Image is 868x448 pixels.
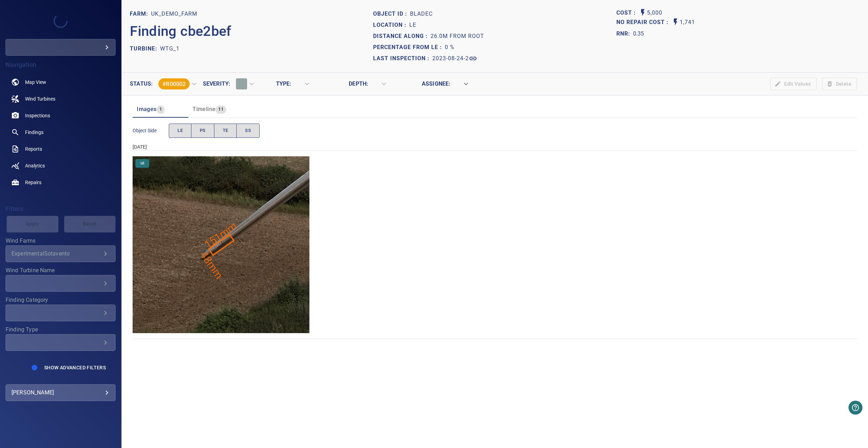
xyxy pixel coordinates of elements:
[6,238,116,244] label: Wind Farms
[633,30,644,38] p: 0.35
[133,156,309,333] img: UK_Demo_Farm/WTG_1/2023-08-24-2/2023-08-24-1/image39wp43.jpg
[276,81,292,87] label: Type :
[136,161,149,166] span: LE
[137,106,156,112] span: Images
[616,28,644,39] span: The ratio of the additional incurred cost of repair in 1 year and the cost of repairing today. Fi...
[410,10,433,18] p: bladeC
[11,387,110,398] div: [PERSON_NAME]
[767,78,819,91] span: This finding could not be edited because it is included in a repair order
[671,18,680,26] svg: Auto No Repair Cost
[349,81,368,87] label: Depth :
[130,10,151,18] p: FARM:
[6,91,116,107] a: windturbines noActive
[236,124,260,138] button: SS
[6,245,116,262] div: Wind Farms
[158,78,190,89] div: #R00002
[6,39,116,56] div: demo
[177,127,183,135] span: LE
[133,143,857,150] div: [DATE]
[6,275,116,292] div: Wind Turbine Name
[445,43,455,52] p: 0 %
[6,327,116,332] label: Finding Type
[11,250,101,257] div: ExperimentalSotavento
[291,78,314,90] div: ​
[133,127,169,134] span: Object Side
[169,124,260,138] div: objectSide
[373,43,445,52] p: Percentage from LE :
[151,10,197,18] p: UK_Demo_Farm
[223,127,228,135] span: TE
[409,21,416,29] p: LE
[373,10,410,18] p: Object ID :
[153,76,201,92] div: #R00002
[25,162,45,169] span: Analytics
[25,179,41,186] span: Repairs
[6,74,116,91] a: map noActive
[25,112,50,119] span: Inspections
[25,95,55,102] span: Wind Turbines
[431,32,484,40] p: 26.0m from root
[432,54,477,63] a: 2023-08-24-2
[6,174,116,191] a: repairs noActive
[158,81,190,87] span: #R00002
[153,76,201,92] div: This finding cannot be updated because it is included in a repair order
[647,8,662,18] p: 5,000
[6,334,116,351] div: Finding Type
[680,18,695,27] p: 1,741
[450,78,473,90] div: ​
[616,18,671,27] span: Projected additional costs incurred by waiting 1 year to repair. This is a function of possible i...
[6,141,116,157] a: reports noActive
[373,21,409,29] p: Location :
[616,30,633,38] h1: RNR:
[6,268,116,273] label: Wind Turbine Name
[25,146,42,152] span: Reports
[432,54,469,63] p: 2023-08-24-2
[25,79,46,86] span: Map View
[373,54,432,63] p: Last Inspection :
[215,105,226,113] span: 11
[25,129,44,136] span: Findings
[40,362,110,373] button: Show Advanced Filters
[6,305,116,321] div: Finding Category
[6,61,116,68] h4: Navigation
[130,45,160,53] p: TURBINE:
[6,205,116,212] h4: Filters
[203,81,230,87] label: Severity :
[214,124,237,138] button: TE
[422,81,450,87] label: Assignee :
[616,19,671,26] h1: No Repair Cost :
[191,124,214,138] button: PS
[245,127,251,135] span: SS
[373,32,431,40] p: Distance along :
[368,78,390,90] div: ​
[130,81,153,87] label: Status :
[6,107,116,124] a: inspections noActive
[192,106,215,112] span: Timeline
[639,8,647,17] svg: Auto Cost
[160,45,180,53] p: WTG_1
[6,157,116,174] a: analytics noActive
[44,365,106,370] span: Show Advanced Filters
[169,124,191,138] button: LE
[6,124,116,141] a: findings noActive
[616,10,639,16] h1: Cost :
[200,127,206,135] span: PS
[819,78,860,91] span: This finding could not be deleted because it is included in a repair order
[157,105,165,113] span: 1
[616,8,639,18] span: The base labour and equipment costs to repair the finding. Does not include the loss of productio...
[6,297,116,303] label: Finding Category
[130,21,231,42] p: Finding cbe2bef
